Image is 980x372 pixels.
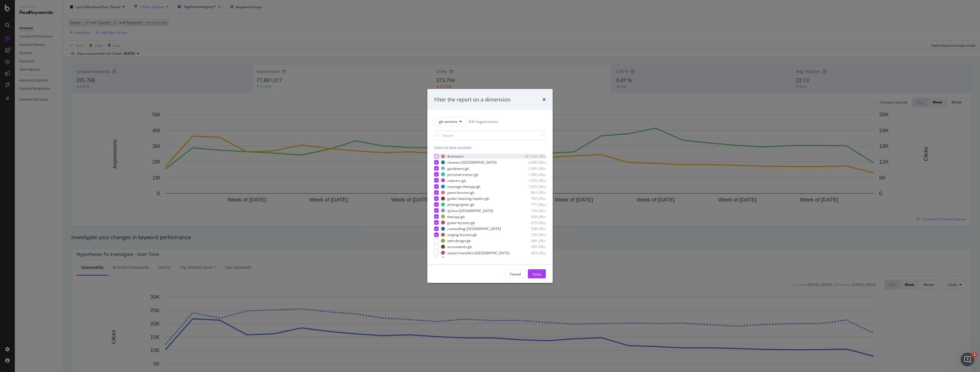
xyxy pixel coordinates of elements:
div: piano-lessons-gb [447,190,474,195]
div: modal [427,89,553,283]
div: 777 URLs [518,202,546,207]
div: dj-hire-[GEOGRAPHIC_DATA] [447,208,493,213]
div: cctv-installation-[GEOGRAPHIC_DATA] [447,256,508,261]
div: 598 URLs [518,226,546,231]
div: 2,086 URLs [518,160,546,165]
div: 615 URLs [518,220,546,225]
div: massage-therapy-gb [447,184,480,189]
div: 1,325 URLs [518,178,546,183]
div: 783 URLs [518,196,546,201]
div: 486 URLs [518,238,546,243]
button: Apply [528,269,546,279]
div: Cancel [510,271,521,276]
div: gardeners-gb [447,166,469,171]
div: accountants-gb [447,244,472,249]
div: caterers-gb [447,178,466,183]
a: Edit Segmentation [469,118,498,124]
div: 1,580 URLs [518,172,546,177]
div: guitar-lessons-gb [447,220,475,225]
div: 628 URLs [518,214,546,219]
button: gb-services [434,117,467,126]
div: 187,432 URLs [518,154,546,159]
div: cleaners-[GEOGRAPHIC_DATA] [447,160,497,165]
div: #nomatch [447,154,464,159]
div: gutter-cleaning-repairs-gb [447,196,489,201]
div: photographer-gb [447,202,474,207]
span: 1 [972,353,977,357]
div: web-design-gb [447,238,471,243]
div: Filter the report on a dimension [434,96,511,103]
div: times [542,96,546,103]
div: personal-trainer-gb [447,172,478,177]
div: 463 URLs [518,250,546,255]
span: gb-services [439,119,457,124]
iframe: Intercom live chat [961,353,974,366]
div: 736 URLs [518,208,546,213]
div: counselling-[GEOGRAPHIC_DATA] [447,226,501,231]
input: Search [434,131,546,141]
button: Cancel [505,269,526,279]
div: therapy-gb [447,214,465,219]
div: 484 URLs [518,244,546,249]
div: 1,065 URLs [518,184,546,189]
div: 804 URLs [518,190,546,195]
div: Apply [532,271,541,276]
div: 525 URLs [518,232,546,237]
div: 453 URLs [518,256,546,261]
div: singing-lessons-gb [447,232,477,237]
div: 1,945 URLs [518,166,546,171]
div: airport-transfers-[GEOGRAPHIC_DATA] [447,250,509,255]
div: Select all data available [434,145,546,150]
